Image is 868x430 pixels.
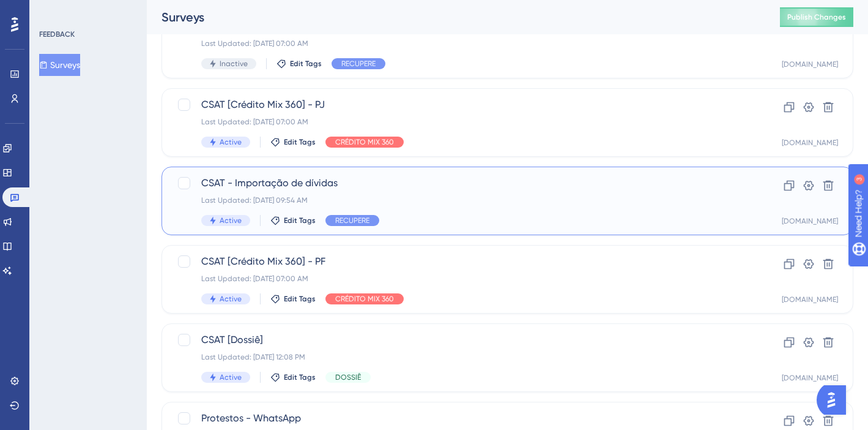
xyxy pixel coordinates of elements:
span: Edit Tags [290,59,322,69]
button: Publish Changes [780,7,853,27]
span: RECUPERE [335,216,369,225]
span: RECUPERE [341,59,376,69]
div: 3 [85,6,89,16]
span: Edit Tags [284,216,316,225]
span: Active [220,216,242,225]
span: Edit Tags [284,372,316,382]
button: Edit Tags [270,137,316,147]
button: Edit Tags [276,59,322,69]
button: Surveys [39,54,80,76]
span: Edit Tags [284,137,316,147]
span: DOSSIÊ [335,372,361,382]
div: Last Updated: [DATE] 07:00 AM [201,274,716,284]
span: Active [220,372,242,382]
span: CRÉDITO MIX 360 [335,294,394,304]
div: [DOMAIN_NAME] [782,295,838,304]
span: CSAT [Crédito Mix 360] - PF [201,254,716,269]
span: Active [220,294,242,304]
button: Edit Tags [270,294,316,304]
iframe: UserGuiding AI Assistant Launcher [817,382,853,418]
span: CRÉDITO MIX 360 [335,137,394,147]
span: CSAT [Crédito Mix 360] - PJ [201,97,716,112]
div: [DOMAIN_NAME] [782,138,838,148]
span: Edit Tags [284,294,316,304]
div: Last Updated: [DATE] 09:54 AM [201,195,716,205]
div: [DOMAIN_NAME] [782,216,838,226]
button: Edit Tags [270,216,316,225]
span: Active [220,137,242,147]
div: [DOMAIN_NAME] [782,59,838,69]
div: Last Updated: [DATE] 07:00 AM [201,117,716,127]
span: Inactive [220,59,248,69]
span: CSAT [Dossiê] [201,333,716,347]
div: FEEDBACK [39,29,75,39]
div: Last Updated: [DATE] 07:00 AM [201,39,716,48]
button: Edit Tags [270,372,316,382]
span: Need Help? [29,3,76,18]
div: Last Updated: [DATE] 12:08 PM [201,352,716,362]
span: CSAT - Importação de dívidas [201,176,716,190]
span: Protestos - WhatsApp [201,411,716,426]
div: Surveys [161,9,749,26]
span: Publish Changes [787,12,846,22]
div: [DOMAIN_NAME] [782,373,838,383]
